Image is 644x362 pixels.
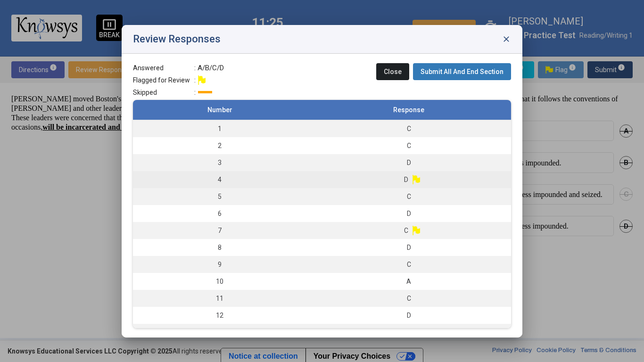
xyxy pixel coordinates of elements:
[133,290,306,307] td: 11
[421,68,504,75] span: Submit All And End Section
[306,100,511,120] th: Response
[311,311,506,320] div: D
[133,171,306,188] td: 4
[133,75,194,85] span: Flagged for Review
[311,158,506,167] div: D
[133,33,221,45] h2: Review Responses
[133,137,306,154] td: 2
[133,222,306,239] td: 7
[133,239,306,256] td: 8
[133,120,306,137] td: 1
[311,141,506,150] div: C
[384,68,402,75] span: Close
[311,209,506,218] div: D
[311,124,506,133] div: C
[133,100,306,120] th: Number
[311,277,506,286] div: A
[413,63,511,80] button: Submit All And End Section
[133,188,306,205] td: 5
[311,294,506,303] div: C
[133,273,306,290] td: 10
[376,63,409,80] button: Close
[133,88,194,97] span: Skipped
[133,154,306,171] td: 3
[198,75,206,85] img: Flag.png
[194,75,204,85] label: :
[194,88,212,97] label: :
[311,192,506,201] div: C
[502,34,511,44] span: close
[133,256,306,273] td: 9
[133,205,306,222] td: 6
[311,243,506,252] div: D
[404,175,408,184] span: D
[133,63,194,73] span: Answered
[311,260,506,269] div: C
[413,226,420,235] img: Flag.png
[404,226,408,235] span: C
[133,307,306,324] td: 12
[311,328,506,337] div: B
[194,63,224,73] label: : A/B/C/D
[413,175,420,184] img: Flag.png
[133,324,306,341] td: 13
